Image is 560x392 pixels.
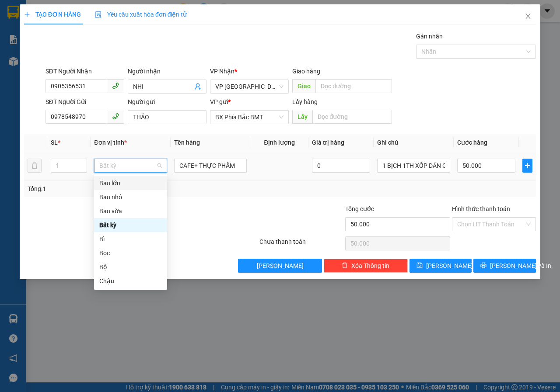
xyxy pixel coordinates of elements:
span: Giao hàng [292,68,320,75]
span: [PERSON_NAME] [426,261,473,271]
span: phone [112,82,119,89]
input: Dọc đường [312,110,392,124]
div: Bao vừa [99,206,162,216]
input: Dọc đường [315,79,392,93]
span: Định lượng [264,139,295,146]
div: Bất kỳ [94,218,167,232]
span: [PERSON_NAME] [257,261,304,271]
div: Bao lớn [94,176,167,190]
div: SĐT Người Gửi [45,97,124,107]
button: Close [516,4,540,29]
span: Bất kỳ [99,159,162,172]
button: save[PERSON_NAME] [409,259,472,273]
input: VD: Bàn, Ghế [174,159,247,173]
div: Chưa thanh toán [259,237,344,252]
button: plus [522,159,532,173]
div: Bao nhỏ [99,192,162,202]
div: Tổng: 1 [28,184,217,194]
div: Bọc [99,248,162,258]
span: delete [342,262,348,269]
button: delete [28,159,42,173]
span: Đơn vị tính [94,139,127,146]
div: Chậu [94,274,167,288]
div: Bao vừa [94,204,167,218]
span: VP Đà Lạt [215,80,283,93]
button: [PERSON_NAME] [238,259,322,273]
span: [PERSON_NAME] và In [490,261,551,271]
span: Lấy hàng [292,98,318,105]
span: user-add [194,83,201,90]
span: Yêu cầu xuất hóa đơn điện tử [95,11,187,18]
span: Giao [292,79,315,93]
input: 0 [312,159,370,173]
span: plus [24,11,30,17]
div: Bộ [99,262,162,272]
div: Bộ [94,260,167,274]
div: Bao nhỏ [94,190,167,204]
div: Người gửi [128,97,206,107]
div: Bất kỳ [99,220,162,230]
span: Giá trị hàng [312,139,344,146]
button: printer[PERSON_NAME] và In [473,259,536,273]
button: deleteXóa Thông tin [324,259,408,273]
span: BX Phía Bắc BMT [215,111,283,124]
div: SĐT Người Nhận [45,66,124,76]
div: Người nhận [128,66,206,76]
input: Ghi Chú [377,159,450,173]
span: Tổng cước [345,205,374,212]
div: Bì [94,232,167,246]
label: Gán nhãn [416,33,443,40]
label: Hình thức thanh toán [452,205,510,212]
span: printer [480,262,486,269]
div: Chậu [99,276,162,286]
span: plus [523,162,532,169]
div: VP gửi [210,97,289,107]
span: Lấy [292,110,312,124]
span: save [416,262,423,269]
span: close [525,13,532,20]
span: phone [112,113,119,120]
span: Tên hàng [174,139,200,146]
th: Ghi chú [374,134,454,151]
span: TẠO ĐƠN HÀNG [24,11,81,18]
div: Bì [99,234,162,244]
span: Xóa Thông tin [351,261,389,271]
div: Bao lớn [99,178,162,188]
div: Bọc [94,246,167,260]
span: SL [51,139,58,146]
img: icon [95,11,102,18]
span: Cước hàng [457,139,487,146]
span: VP Nhận [210,68,234,75]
